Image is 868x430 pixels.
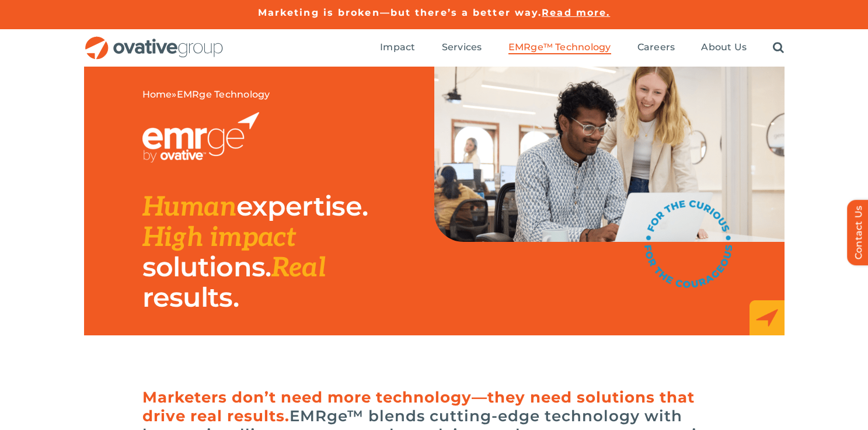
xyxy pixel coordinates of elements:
span: High impact [142,221,296,254]
span: EMRge Technology [177,89,270,100]
img: EMRge_HomePage_Elements_Arrow Box [750,300,785,335]
span: Marketers don’t need more technology—they need solutions that drive real results. [142,388,695,425]
span: Services [442,41,482,53]
span: About Us [701,41,747,53]
span: results. [142,280,239,314]
img: EMRGE_RGB_wht [142,112,259,162]
span: solutions. [142,250,271,283]
a: Read more. [542,7,610,18]
nav: Menu [380,29,784,67]
span: Human [142,191,237,224]
span: EMRge™ Technology [508,41,611,53]
a: EMRge™ Technology [508,41,611,54]
a: About Us [701,41,747,54]
a: Services [442,41,482,54]
a: Search [773,41,784,54]
span: Careers [637,41,675,53]
a: Marketing is broken—but there’s a better way. [258,7,542,18]
span: expertise. [236,189,368,223]
span: Impact [380,41,415,53]
a: OG_Full_horizontal_RGB [84,35,224,46]
span: » [142,89,270,100]
a: Home [142,89,172,100]
a: Impact [380,41,415,54]
a: Careers [637,41,675,54]
img: EMRge Landing Page Header Image [434,67,785,242]
span: Real [271,252,326,285]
